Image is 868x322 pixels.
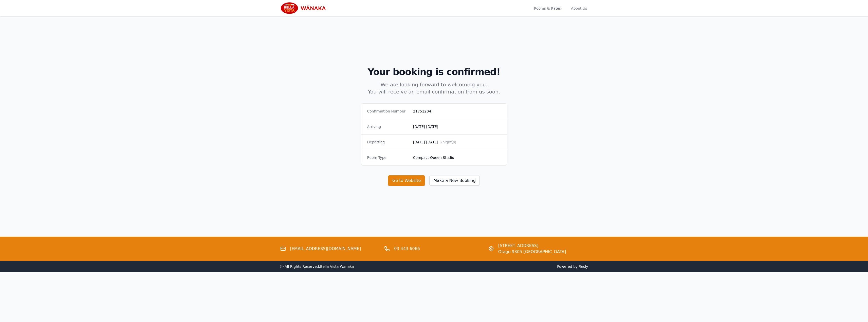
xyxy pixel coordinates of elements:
span: ⓒ All Rights Reserved. Bella Vista Wanaka [280,264,354,269]
button: Make a New Booking [429,175,480,186]
a: Go to Website [388,178,429,183]
dd: [DATE] [DATE] [413,140,501,145]
span: 2 night(s) [440,140,456,144]
dt: Departing [367,140,409,145]
p: We are looking forward to welcoming you. You will receive an email confirmation from us soon. [337,81,531,95]
h2: Your booking is confirmed! [285,67,583,77]
a: 03 443 6066 [394,246,420,252]
span: Powered by [436,264,588,269]
dd: 21751204 [413,109,501,114]
a: [EMAIL_ADDRESS][DOMAIN_NAME] [290,246,361,252]
span: [STREET_ADDRESS] [498,243,566,249]
span: Otago 9305 [GEOGRAPHIC_DATA] [498,249,566,255]
img: Bella Vista Wanaka [280,2,329,14]
dd: Compact Queen Studio [413,155,501,160]
dt: Confirmation Number [367,109,409,114]
dd: [DATE] [DATE] [413,124,501,129]
button: Go to Website [388,175,425,186]
a: Resly [579,264,588,269]
dt: Room Type [367,155,409,160]
dt: Arriving [367,124,409,129]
